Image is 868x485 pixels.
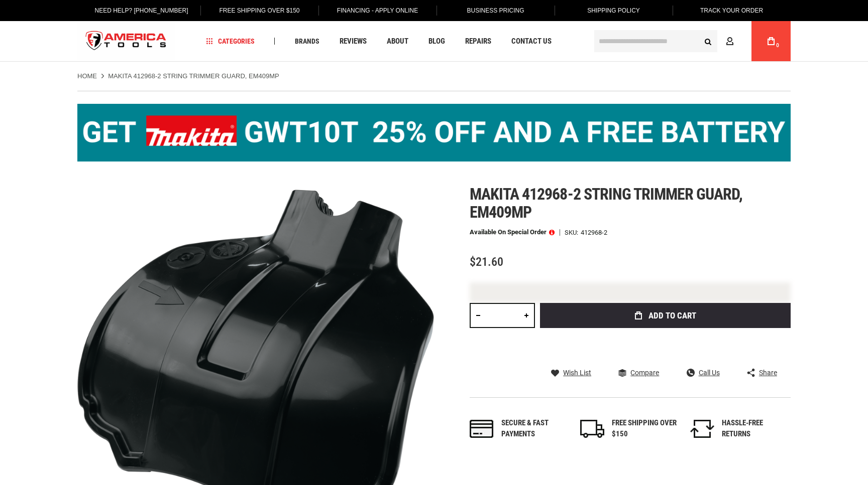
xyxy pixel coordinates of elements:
span: Shipping Policy [587,7,640,14]
img: returns [690,420,714,438]
div: HASSLE-FREE RETURNS [722,418,787,439]
img: America Tools [77,23,175,60]
button: Search [698,32,717,51]
span: Add to Cart [648,311,696,320]
span: Share [759,369,777,376]
a: Wish List [551,368,591,377]
div: FREE SHIPPING OVER $150 [612,418,677,439]
button: Add to Cart [540,303,791,328]
span: Blog [428,38,445,45]
span: Call Us [699,369,720,376]
a: Home [77,72,97,81]
span: Makita 412968-2 string trimmer guard, em409mp [470,185,742,222]
span: Wish List [563,369,591,376]
a: Blog [424,35,450,48]
a: Repairs [461,35,496,48]
div: Secure & fast payments [501,418,567,439]
strong: MAKITA 412968-2 STRING TRIMMER GUARD, EM409MP [108,72,279,80]
img: payments [470,420,494,438]
p: Available on Special Order [470,229,555,236]
span: Brands [295,38,319,45]
a: store logo [77,23,175,60]
a: Brands [290,35,324,48]
a: 0 [762,21,781,61]
img: shipping [580,420,604,438]
div: 412968-2 [581,229,607,236]
span: Reviews [340,38,367,45]
a: Contact Us [507,35,556,48]
a: Categories [202,35,259,48]
span: Contact Us [511,38,552,45]
span: Compare [630,369,659,376]
span: About [387,38,408,45]
a: Reviews [335,35,371,48]
strong: SKU [565,229,581,236]
a: Call Us [687,368,720,377]
span: 0 [776,43,779,48]
span: $21.60 [470,255,503,269]
a: Compare [618,368,659,377]
img: BOGO: Buy the Makita® XGT IMpact Wrench (GWT10T), get the BL4040 4ah Battery FREE! [77,104,791,161]
span: Repairs [465,38,491,45]
a: About [382,35,413,48]
span: Categories [206,38,255,45]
